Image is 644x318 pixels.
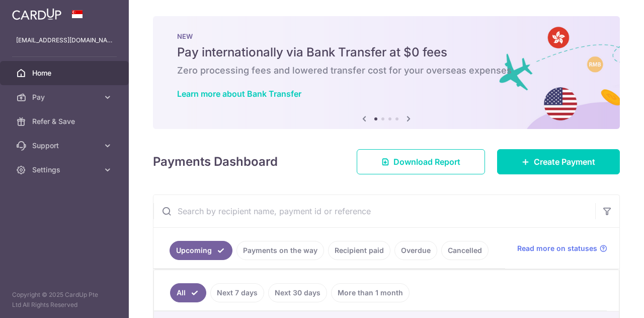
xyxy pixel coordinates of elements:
[328,241,390,260] a: Recipient paid
[177,89,301,99] a: Learn more about Bank Transfer
[153,195,595,227] input: Search by recipient name, payment id or reference
[12,8,61,20] img: CardUp
[170,241,232,260] a: Upcoming
[357,149,485,174] a: Download Report
[393,156,460,168] span: Download Report
[32,92,99,102] span: Pay
[236,241,324,260] a: Payments on the way
[16,35,113,45] p: [EMAIL_ADDRESS][DOMAIN_NAME]
[23,7,43,16] span: Help
[32,68,99,78] span: Home
[441,241,489,260] a: Cancelled
[32,165,99,175] span: Settings
[153,153,278,171] h4: Payments Dashboard
[177,65,596,77] h6: Zero processing fees and lowered transfer cost for your overseas expenses
[177,44,596,60] h5: Pay internationally via Bank Transfer at $0 fees
[210,283,264,302] a: Next 7 days
[534,156,595,168] span: Create Payment
[517,243,607,253] a: Read more on statuses
[32,141,99,151] span: Support
[497,149,620,174] a: Create Payment
[331,283,410,302] a: More than 1 month
[517,243,597,253] span: Read more on statuses
[32,116,99,126] span: Refer & Save
[394,241,437,260] a: Overdue
[268,283,327,302] a: Next 30 days
[153,16,620,129] img: Bank transfer banner
[177,32,596,40] p: NEW
[170,283,206,302] a: All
